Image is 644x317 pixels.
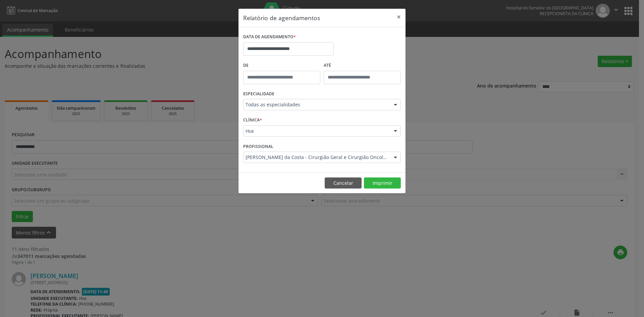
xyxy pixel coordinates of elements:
[392,9,406,25] button: Close
[325,177,362,189] button: Cancelar
[243,32,296,42] label: DATA DE AGENDAMENTO
[243,60,320,71] label: De
[324,60,401,71] label: ATÉ
[243,89,274,99] label: ESPECIALIDADE
[243,141,273,152] label: PROFISSIONAL
[246,154,387,161] span: [PERSON_NAME] da Costa - Cirurgião Geral e Cirurgião Oncológico
[364,177,401,189] button: Imprimir
[243,13,320,22] h5: Relatório de agendamentos
[246,128,387,135] span: Hse
[246,101,387,108] span: Todas as especialidades
[243,115,262,125] label: CLÍNICA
